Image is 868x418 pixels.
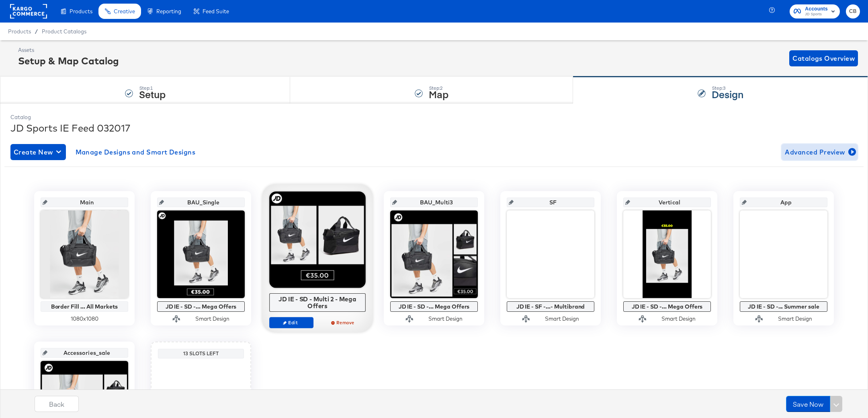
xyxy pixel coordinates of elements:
div: Step: 1 [139,85,166,91]
button: Save Now [786,396,830,412]
button: Advanced Preview [782,144,858,160]
div: JD IE - SD -... Summer sale [742,303,825,310]
div: Smart Design [428,315,463,323]
button: Manage Designs and Smart Designs [72,144,199,160]
div: Setup & Map Catalog [18,54,119,68]
span: Edit [273,319,310,325]
div: Smart Design [545,315,579,323]
strong: Design [712,87,743,101]
span: Advanced Preview [785,146,854,158]
button: Catalogs Overview [789,50,858,66]
button: Create New [10,144,66,160]
button: CB [846,4,860,19]
div: JD IE - SD - Multi 2 - Mega Offers [272,295,364,309]
span: Catalogs Overview [792,53,855,64]
div: Smart Design [778,315,812,323]
span: Feed Suite [203,8,229,14]
span: / [31,28,42,35]
span: Creative [114,8,135,14]
strong: Setup [139,87,166,101]
span: Manage Designs and Smart Designs [76,146,196,158]
div: 13 Slots Left [160,350,242,357]
span: Reporting [156,8,181,14]
span: Create New [14,146,63,158]
div: JD IE - SD -... Mega Offers [625,303,709,310]
div: Step: 3 [712,85,743,91]
strong: Map [429,87,448,101]
span: Products [70,8,92,14]
div: JD Sports IE Feed 032017 [10,121,858,135]
div: Border Fill ... All Markets [43,303,126,310]
span: CB [849,7,857,16]
div: Catalog [10,113,858,121]
div: Smart Design [661,315,696,323]
span: JD Sports [805,11,828,18]
a: Product Catalogs [42,28,86,35]
span: Accounts [805,5,828,13]
span: Products [8,28,31,35]
button: Back [35,396,79,412]
div: JD IE - SF -...- Multibrand [509,303,592,310]
div: Smart Design [195,315,229,323]
button: Edit [269,317,313,328]
button: Remove [321,317,366,328]
div: JD IE - SD -... Mega Offers [159,303,243,310]
div: Step: 2 [429,85,448,91]
button: AccountsJD Sports [790,4,840,19]
div: 1080 x 1080 [41,315,128,323]
span: Remove [325,319,362,325]
div: Assets [18,46,119,54]
div: JD IE - SD -... Mega Offers [392,303,476,310]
